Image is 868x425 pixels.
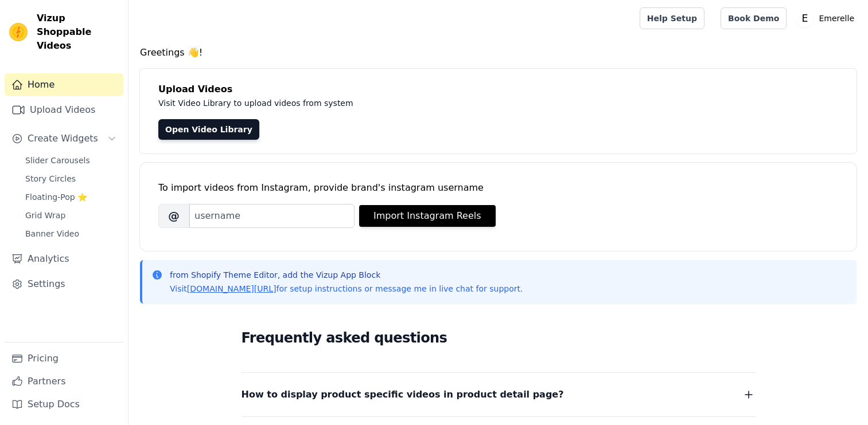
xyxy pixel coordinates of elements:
button: E Emerelle [796,8,859,29]
span: Slider Carousels [25,155,90,166]
h2: Frequently asked questions [242,326,756,349]
a: Home [5,73,123,96]
span: Create Widgets [28,132,98,145]
span: Banner Video [25,228,79,239]
img: Vizup [9,23,28,41]
h4: Greetings 👋! [140,46,857,60]
a: [DOMAIN_NAME][URL] [187,284,277,293]
p: Emerelle [814,8,859,29]
input: username [189,204,355,228]
p: Visit for setup instructions or message me in live chat for support. [170,283,523,294]
span: @ [158,204,189,228]
a: Floating-Pop ⭐ [18,189,123,205]
button: Create Widgets [5,127,123,150]
a: Book Demo [721,7,787,29]
span: Grid Wrap [25,210,65,221]
a: Partners [5,370,123,393]
span: Floating-Pop ⭐ [25,191,87,203]
text: E [802,13,808,24]
a: Open Video Library [158,119,259,140]
a: Help Setup [640,7,704,29]
button: Import Instagram Reels [359,205,496,227]
a: Grid Wrap [18,207,123,223]
span: Vizup Shoppable Videos [37,11,119,53]
span: How to display product specific videos in product detail page? [242,387,564,403]
a: Pricing [5,347,123,370]
a: Story Circles [18,171,123,187]
p: Visit Video Library to upload videos from system [158,96,672,110]
h4: Upload Videos [158,82,838,96]
a: Upload Videos [5,99,123,121]
button: How to display product specific videos in product detail page? [242,387,756,403]
div: To import videos from Instagram, provide brand's instagram username [158,181,838,195]
a: Settings [5,273,123,296]
span: Story Circles [25,173,76,184]
a: Slider Carousels [18,152,123,168]
a: Analytics [5,247,123,270]
a: Banner Video [18,226,123,242]
p: from Shopify Theme Editor, add the Vizup App Block [170,269,523,281]
a: Setup Docs [5,393,123,416]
